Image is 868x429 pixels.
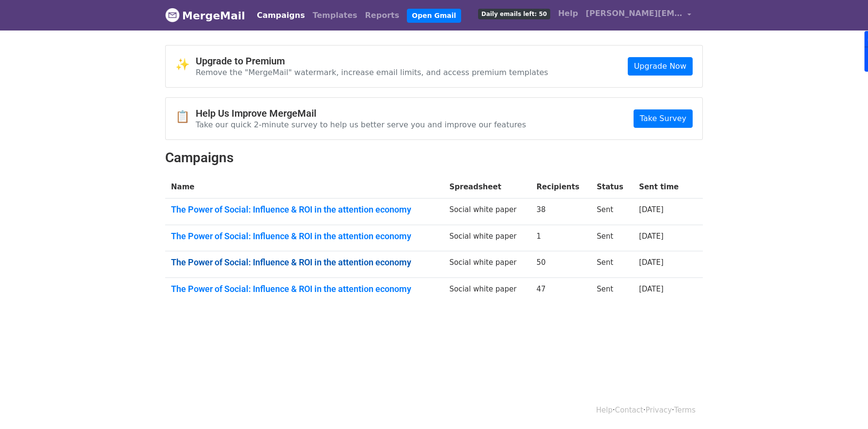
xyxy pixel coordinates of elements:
a: The Power of Social: Influence & ROI in the attention economy [171,257,438,268]
th: Sent time [633,176,690,199]
p: Remove the "MergeMail" watermark, increase email limits, and access premium templates [196,67,548,77]
a: [PERSON_NAME][EMAIL_ADDRESS][DOMAIN_NAME] [582,4,695,27]
a: Open Gmail [407,9,461,23]
a: [DATE] [639,258,664,267]
a: [DATE] [639,205,664,214]
a: Upgrade Now [628,57,693,76]
a: Help [554,4,582,23]
h4: Upgrade to Premium [196,55,548,67]
span: ✨ [175,58,196,72]
h4: Help Us Improve MergeMail [196,107,526,119]
td: Social white paper [444,251,531,278]
td: 1 [531,225,591,251]
th: Status [591,176,633,199]
a: The Power of Social: Influence & ROI in the attention economy [171,231,438,242]
td: Social white paper [444,277,531,304]
th: Name [165,176,444,199]
span: Daily emails left: 50 [478,9,550,19]
a: Contact [615,406,643,414]
td: Social white paper [444,225,531,251]
td: Sent [591,277,633,304]
a: Campaigns [253,6,309,25]
td: Sent [591,251,633,278]
a: Terms [674,406,696,414]
td: Sent [591,199,633,225]
a: Templates [309,6,361,25]
a: [DATE] [639,232,664,241]
th: Recipients [531,176,591,199]
td: Social white paper [444,199,531,225]
span: 📋 [175,110,196,124]
a: Privacy [646,406,672,414]
p: Take our quick 2-minute survey to help us better serve you and improve our features [196,120,526,130]
a: MergeMail [165,5,245,26]
td: 38 [531,199,591,225]
img: MergeMail logo [165,8,180,22]
a: The Power of Social: Influence & ROI in the attention economy [171,204,438,215]
a: Help [596,406,613,414]
td: Sent [591,225,633,251]
a: Reports [361,6,403,25]
a: [DATE] [639,285,664,293]
td: 47 [531,277,591,304]
iframe: Chat Widget [820,383,868,429]
a: The Power of Social: Influence & ROI in the attention economy [171,284,438,294]
td: 50 [531,251,591,278]
span: [PERSON_NAME][EMAIL_ADDRESS][DOMAIN_NAME] [586,8,682,19]
h2: Campaigns [165,150,703,166]
th: Spreadsheet [444,176,531,199]
a: Take Survey [634,109,693,128]
a: Daily emails left: 50 [474,4,554,23]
